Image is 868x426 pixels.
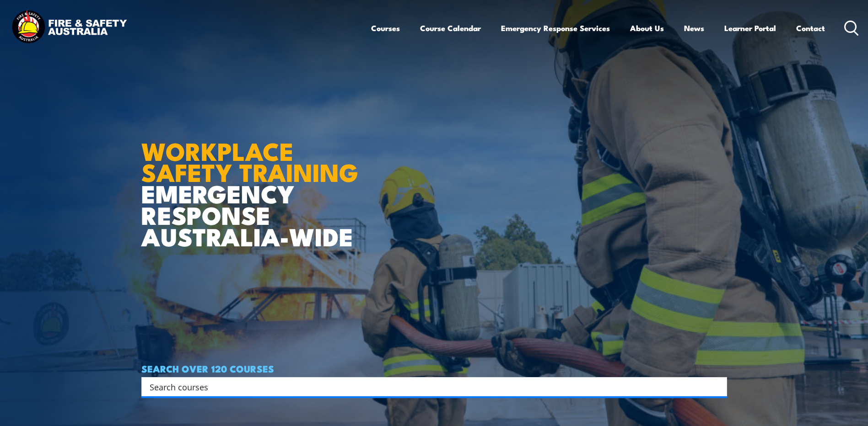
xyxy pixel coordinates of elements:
input: Search input [150,380,707,394]
a: Courses [371,16,400,40]
a: Contact [796,16,825,40]
a: News [684,16,704,40]
h1: EMERGENCY RESPONSE AUSTRALIA-WIDE [141,117,365,247]
form: Search form [151,380,709,393]
a: About Us [630,16,664,40]
h4: SEARCH OVER 120 COURSES [141,363,727,373]
strong: WORKPLACE SAFETY TRAINING [141,131,358,191]
button: Search magnifier button [711,380,724,393]
a: Course Calendar [420,16,481,40]
a: Learner Portal [724,16,776,40]
a: Emergency Response Services [501,16,610,40]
